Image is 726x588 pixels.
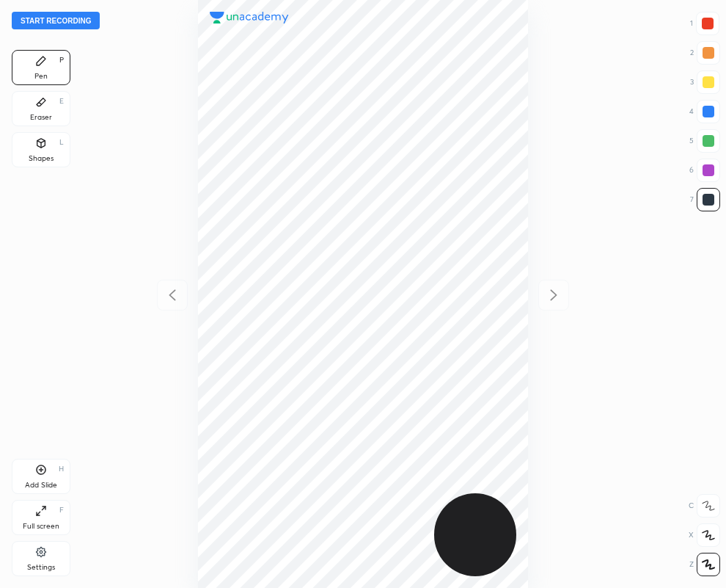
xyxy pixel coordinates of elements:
[29,155,54,162] div: Shapes
[59,57,64,64] div: P
[689,129,720,153] div: 5
[689,523,720,547] div: X
[30,114,52,121] div: Eraser
[689,494,720,518] div: C
[689,553,720,576] div: Z
[25,482,57,489] div: Add Slide
[12,12,100,29] button: Start recording
[34,73,48,80] div: Pen
[23,523,59,530] div: Full screen
[690,188,720,211] div: 7
[210,12,289,23] img: logo.38c385cc.svg
[59,465,64,473] div: H
[690,70,720,94] div: 3
[59,139,64,146] div: L
[690,12,719,35] div: 1
[689,159,720,182] div: 6
[689,100,720,123] div: 4
[27,564,55,571] div: Settings
[59,507,64,514] div: F
[59,98,64,105] div: E
[690,41,720,65] div: 2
